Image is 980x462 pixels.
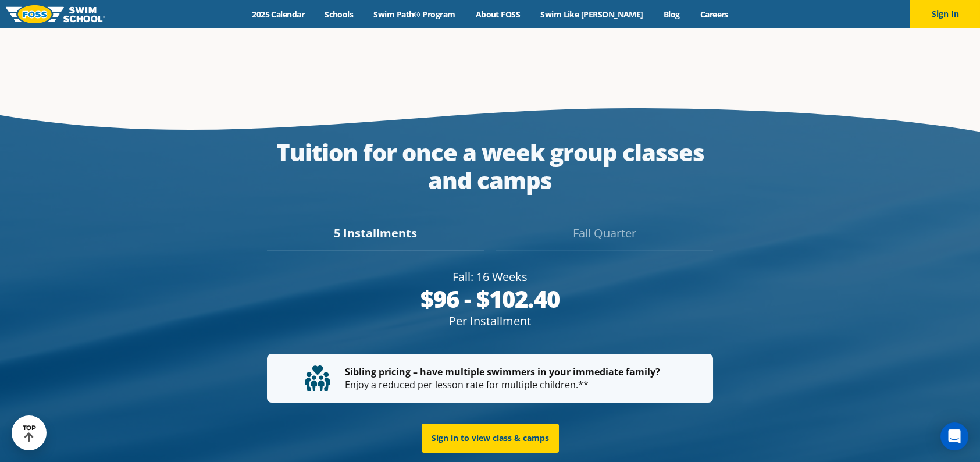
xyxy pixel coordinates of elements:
div: TOP [23,424,36,442]
a: Swim Path® Program [364,9,465,20]
a: Schools [315,9,364,20]
div: Open Intercom Messenger [940,422,968,450]
div: 5 Installments [267,225,484,250]
a: Swim Like [PERSON_NAME] [530,9,654,20]
a: Careers [690,9,738,20]
a: About FOSS [465,9,530,20]
div: Per Installment [267,313,713,329]
a: Blog [653,9,690,20]
a: 2025 Calendar [242,9,315,20]
img: tuition-family-children.svg [305,365,330,391]
div: Tuition for once a week group classes and camps [267,138,713,194]
div: Fall Quarter [496,225,713,250]
a: Sign in to view class & camps [422,424,559,453]
div: $96 - $102.40 [267,285,713,313]
img: FOSS Swim School Logo [6,5,105,23]
p: Enjoy a reduced per lesson rate for multiple children.** [305,365,675,392]
strong: Sibling pricing – have multiple swimmers in your immediate family? [345,365,660,378]
div: Fall: 16 Weeks [267,269,713,285]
